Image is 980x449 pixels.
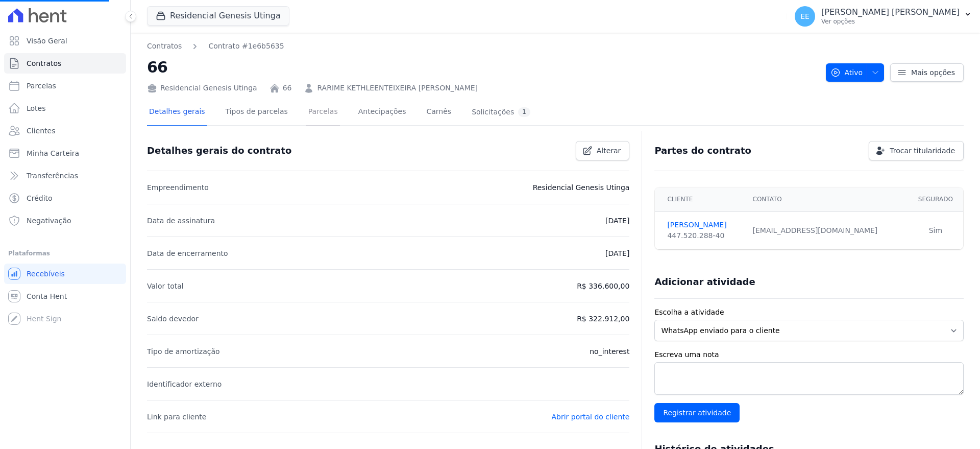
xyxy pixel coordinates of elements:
[533,181,630,194] p: Residencial Genesis Utinga
[147,313,199,325] p: Saldo devedor
[27,36,67,46] span: Visão Geral
[551,413,629,421] a: Abrir portal do cliente
[27,126,55,136] span: Clientes
[576,141,630,160] a: Alterar
[147,41,818,52] nav: Breadcrumb
[908,187,963,211] th: Segurado
[27,148,79,158] span: Minha Carteira
[4,98,126,119] a: Lotes
[147,83,257,93] div: Residencial Genesis Utinga
[590,345,629,358] p: no_interest
[518,107,530,117] div: 1
[667,230,740,241] div: 447.520.288-40
[577,280,629,292] p: R$ 336.600,00
[787,2,980,31] button: EE [PERSON_NAME] [PERSON_NAME] Ver opções
[4,53,126,74] a: Contratos
[890,63,964,82] a: Mais opções
[147,345,220,358] p: Tipo de amortização
[4,166,126,186] a: Transferências
[147,99,207,126] a: Detalhes gerais
[654,403,740,422] input: Registrar atividade
[821,17,960,26] p: Ver opções
[908,211,963,250] td: Sim
[4,286,126,306] a: Conta Hent
[27,193,53,203] span: Crédito
[577,313,629,325] p: R$ 322.912,00
[655,187,746,211] th: Cliente
[4,143,126,163] a: Minha Carteira
[306,99,340,126] a: Parcelas
[147,41,182,52] a: Contratos
[605,247,629,259] p: [DATE]
[317,83,478,93] a: RARIME KETHLEENTEIXEIRA [PERSON_NAME]
[27,171,78,181] span: Transferências
[147,378,222,390] p: Identificador externo
[147,411,206,423] p: Link para cliente
[654,307,964,318] label: Escolha a atividade
[4,121,126,141] a: Clientes
[424,99,453,126] a: Carnês
[356,99,408,126] a: Antecipações
[27,269,65,279] span: Recebíveis
[4,210,126,231] a: Negativação
[147,247,228,259] p: Data de encerramento
[27,58,61,68] span: Contratos
[654,145,751,157] h3: Partes do contrato
[800,13,810,20] span: EE
[147,215,215,227] p: Data de assinatura
[470,99,532,126] a: Solicitações1
[654,276,755,288] h3: Adicionar atividade
[747,187,908,211] th: Contato
[147,145,291,157] h3: Detalhes gerais do contrato
[208,41,284,52] a: Contrato #1e6b5635
[27,216,71,226] span: Negativação
[147,181,209,194] p: Empreendimento
[283,83,292,93] a: 66
[667,220,740,230] a: [PERSON_NAME]
[826,63,885,82] button: Ativo
[605,215,629,227] p: [DATE]
[147,56,818,79] h2: 66
[890,146,955,156] span: Trocar titularidade
[147,41,284,52] nav: Breadcrumb
[4,76,126,96] a: Parcelas
[830,63,863,82] span: Ativo
[4,31,126,51] a: Visão Geral
[27,81,56,91] span: Parcelas
[911,67,955,78] span: Mais opções
[654,349,964,360] label: Escreva uma nota
[753,225,902,236] div: [EMAIL_ADDRESS][DOMAIN_NAME]
[597,146,621,156] span: Alterar
[147,6,289,26] button: Residencial Genesis Utinga
[8,247,122,259] div: Plataformas
[4,188,126,208] a: Crédito
[147,280,184,292] p: Valor total
[27,291,67,301] span: Conta Hent
[821,7,960,17] p: [PERSON_NAME] [PERSON_NAME]
[869,141,964,160] a: Trocar titularidade
[472,107,530,117] div: Solicitações
[27,103,46,113] span: Lotes
[224,99,290,126] a: Tipos de parcelas
[4,264,126,284] a: Recebíveis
